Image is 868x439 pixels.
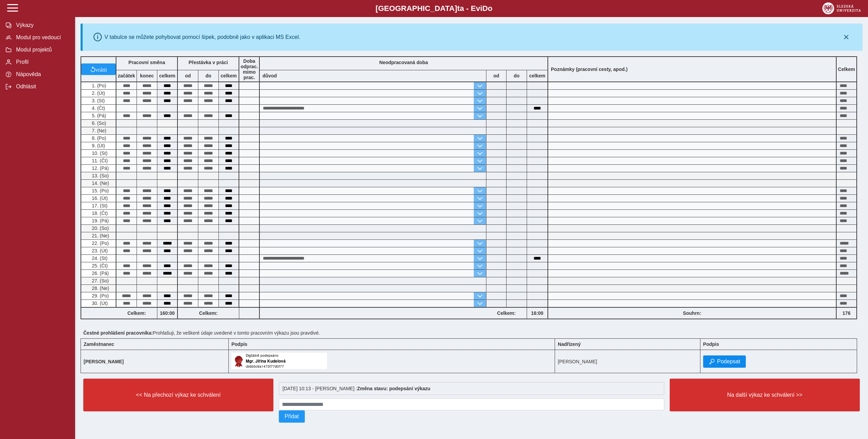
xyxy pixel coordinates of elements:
[90,240,109,246] span: 22. (Po)
[116,310,157,316] b: Celkem:
[675,392,854,398] span: Na další výkaz ke schválení >>
[81,63,116,75] button: vrátit
[357,386,430,391] b: Změna stavu: podepsání výkazu
[548,67,630,72] b: Poznámky (pracovní cesty, apod.)
[90,293,109,298] span: 29. (Po)
[96,67,107,72] span: vrátit
[14,47,69,53] span: Modul projektů
[83,379,273,411] button: << Na přechozí výkaz ke schválení
[14,59,69,65] span: Profil
[90,195,108,201] span: 16. (Út)
[219,73,239,78] b: celkem
[104,34,300,40] div: V tabulce se můžete pohybovat pomocí šipek, podobně jako v aplikaci MS Excel.
[486,73,506,78] b: od
[90,143,105,148] span: 9. (Út)
[555,350,700,373] td: [PERSON_NAME]
[285,413,299,420] span: Přidat
[90,90,105,96] span: 2. (Út)
[90,225,109,231] span: 20. (So)
[83,330,153,336] b: Čestné prohlášení pracovníka:
[486,310,527,316] b: Celkem:
[90,248,108,253] span: 23. (Út)
[231,341,247,347] b: Podpis
[90,286,109,291] span: 28. (Ne)
[558,341,581,347] b: Nadřízený
[198,73,218,78] b: do
[279,410,305,423] button: Přidat
[717,358,740,365] span: Podepsat
[527,310,547,316] b: 16:00
[14,84,69,90] span: Odhlásit
[703,355,746,368] button: Podepsat
[14,34,69,41] span: Modul pro vedoucí
[178,310,239,316] b: Celkem:
[14,22,69,28] span: Výkazy
[90,120,106,126] span: 6. (So)
[84,341,114,347] b: Zaměstnanec
[279,382,665,395] div: [DATE] 10:13 - [PERSON_NAME] :
[527,73,547,78] b: celkem
[90,278,109,283] span: 27. (So)
[89,392,268,398] span: << Na přechozí výkaz ke schválení
[157,310,177,316] b: 160:00
[188,60,228,65] b: Přestávka v práci
[262,73,277,78] b: důvod
[837,310,856,316] b: 176
[157,73,177,78] b: celkem
[703,341,719,347] b: Podpis
[81,327,863,338] div: Prohlašuji, že veškeré údaje uvedené v tomto pracovním výkazu jsou pravdivé.
[488,4,493,13] span: o
[90,135,106,141] span: 8. (Po)
[90,113,106,118] span: 5. (Pá)
[90,255,108,261] span: 24. (St)
[822,2,861,14] img: logo_web_su.png
[90,180,109,186] span: 14. (Ne)
[90,188,109,193] span: 15. (Po)
[90,218,109,223] span: 19. (Pá)
[116,73,137,78] b: začátek
[84,359,124,364] b: [PERSON_NAME]
[90,98,105,103] span: 3. (St)
[90,128,106,133] span: 7. (Ne)
[670,379,860,411] button: Na další výkaz ke schválení >>
[90,263,108,268] span: 25. (Čt)
[231,353,327,369] img: Digitálně podepsáno uživatelem
[90,173,109,178] span: 13. (So)
[14,71,69,77] span: Nápověda
[90,105,105,111] span: 4. (Čt)
[128,60,165,65] b: Pracovní směna
[457,4,459,13] span: t
[90,210,108,216] span: 18. (Čt)
[137,73,157,78] b: konec
[507,73,527,78] b: do
[90,165,109,171] span: 12. (Pá)
[379,60,428,65] b: Neodpracovaná doba
[178,73,198,78] b: od
[683,310,701,316] b: Souhrn:
[90,233,109,238] span: 21. (Ne)
[90,270,109,276] span: 26. (Pá)
[838,67,855,72] b: Celkem
[90,83,106,88] span: 1. (Po)
[482,4,488,13] span: D
[90,150,108,156] span: 10. (St)
[241,58,258,80] b: Doba odprac. mimo prac.
[90,158,108,163] span: 11. (Čt)
[20,4,848,13] b: [GEOGRAPHIC_DATA] a - Evi
[90,301,108,306] span: 30. (Út)
[90,203,108,208] span: 17. (St)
